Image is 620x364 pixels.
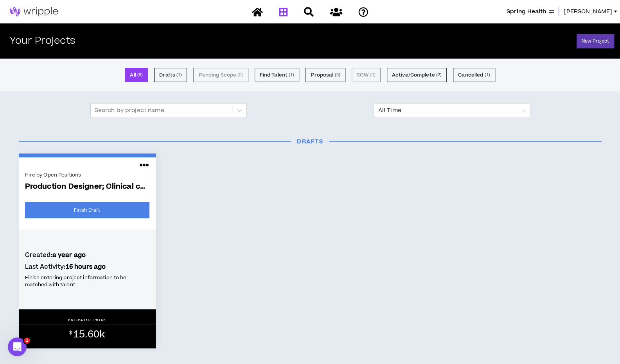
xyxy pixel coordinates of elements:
small: ( 3 ) [334,71,340,79]
iframe: Intercom live chat [8,337,27,356]
button: Pending Scope (0) [193,68,248,82]
h4: Last Activity: [25,262,149,271]
a: New Project [577,34,614,48]
h2: Your Projects [10,36,75,47]
button: Find Talent (1) [255,68,300,82]
h3: Drafts [13,137,607,146]
button: Proposal (3) [306,68,345,82]
button: Active/Complete (2) [387,68,447,82]
button: SOW (0) [352,68,381,82]
small: ( 2 ) [436,71,442,79]
span: 1 [24,337,30,344]
b: a year ago [52,251,86,259]
small: ( 1 ) [176,71,182,79]
span: Production Designer; Clinical content [25,182,149,191]
button: Drafts (1) [154,68,187,82]
sup: $ [69,330,72,336]
span: 15.60k [73,328,105,341]
div: Hire by Open Positions [25,171,149,178]
h4: Created: [25,251,149,259]
button: Spring Health [507,7,554,16]
small: ( 8 ) [137,71,143,79]
p: ESTIMATED PRICE [68,318,106,322]
small: ( 0 ) [237,71,243,79]
p: Finish entering project information to be matched with talent [25,274,144,288]
small: ( 1 ) [484,71,490,79]
small: ( 0 ) [370,71,375,79]
button: Cancelled (1) [453,68,495,82]
span: [PERSON_NAME] [564,7,612,16]
small: ( 1 ) [289,71,294,79]
span: All Time [378,103,525,118]
button: All (8) [125,68,148,82]
b: 16 hours ago [66,262,106,271]
a: Finish Draft [25,202,149,218]
span: Spring Health [507,7,546,16]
